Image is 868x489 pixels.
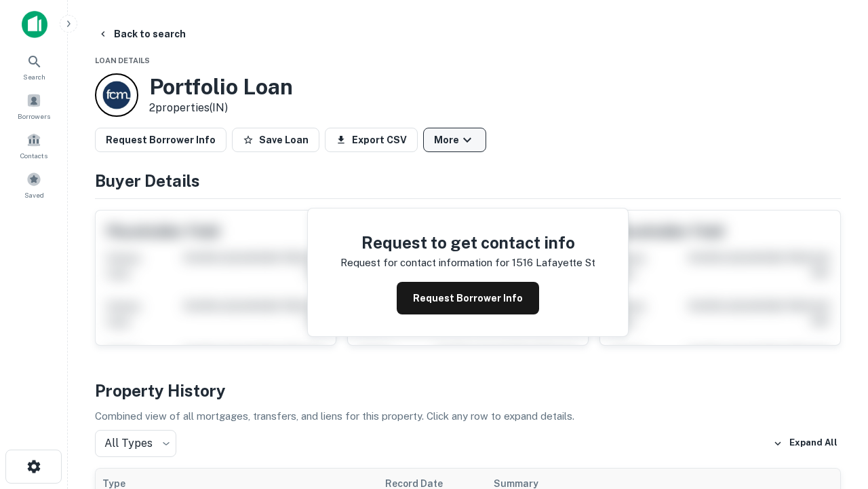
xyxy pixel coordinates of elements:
h4: Buyer Details [95,168,841,193]
button: Request Borrower Info [397,282,539,314]
p: 1516 lafayette st [512,255,595,271]
button: Back to search [92,22,191,46]
h4: Request to get contact info [340,230,595,255]
button: More [423,128,486,152]
p: 2 properties (IN) [149,100,293,116]
span: Loan Details [95,56,150,65]
span: Borrowers [18,111,50,122]
button: Expand All [770,433,841,454]
iframe: Chat Widget [800,337,868,402]
img: capitalize-icon.png [22,11,47,38]
button: Save Loan [232,128,319,152]
div: All Types [95,430,176,457]
p: Request for contact information for [340,255,509,271]
p: Combined view of all mortgages, transfers, and liens for this property. Click any row to expand d... [95,408,841,424]
a: Borrowers [4,88,64,124]
span: Search [23,71,45,82]
span: Contacts [20,150,47,161]
button: Request Borrower Info [95,128,226,152]
a: Search [4,48,64,85]
h4: Property History [95,378,841,403]
a: Saved [4,166,64,203]
h3: Portfolio Loan [149,74,293,100]
a: Contacts [4,127,64,164]
button: Export CSV [325,128,418,152]
span: Saved [24,189,44,200]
